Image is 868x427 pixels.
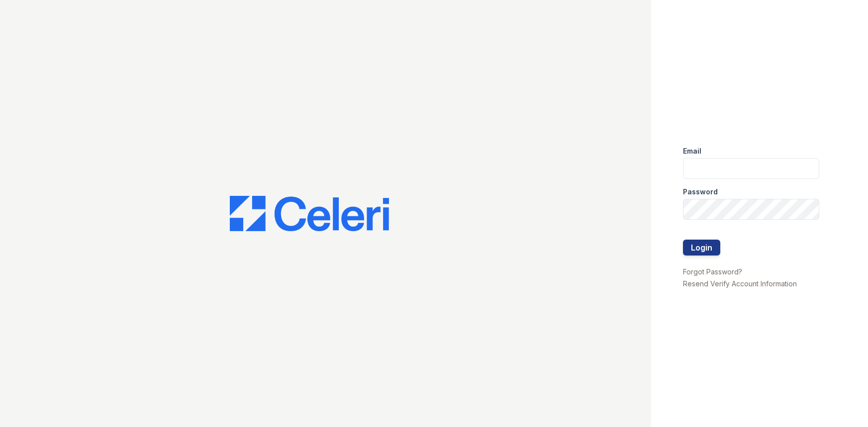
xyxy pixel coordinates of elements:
[683,240,720,256] button: Login
[230,196,389,232] img: CE_Logo_Blue-a8612792a0a2168367f1c8372b55b34899dd931a85d93a1a3d3e32e68fde9ad4.png
[683,146,701,156] label: Email
[683,279,797,288] a: Resend Verify Account Information
[683,267,742,276] a: Forgot Password?
[683,187,718,197] label: Password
